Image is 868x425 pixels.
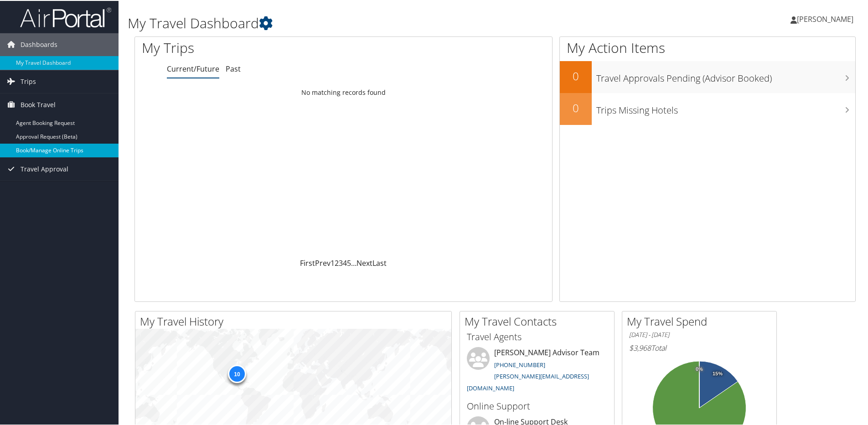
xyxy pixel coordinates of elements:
[467,330,607,342] h3: Travel Agents
[21,93,56,115] span: Book Travel
[21,69,36,92] span: Trips
[494,360,545,368] a: [PHONE_NUMBER]
[627,313,776,328] h2: My Travel Spend
[20,6,111,27] img: airportal-logo.png
[343,257,347,267] a: 4
[467,371,589,391] a: [PERSON_NAME][EMAIL_ADDRESS][DOMAIN_NAME]
[135,83,552,100] td: No matching records found
[356,257,372,267] a: Next
[372,257,387,267] a: Last
[331,257,335,267] a: 1
[335,257,339,267] a: 2
[560,60,855,92] a: 0Travel Approvals Pending (Advisor Booked)
[465,313,614,328] h2: My Travel Contacts
[128,13,618,32] h1: My Travel Dashboard
[790,5,863,32] a: [PERSON_NAME]
[560,92,855,124] a: 0Trips Missing Hotels
[167,63,219,73] a: Current/Future
[467,399,607,412] h3: Online Support
[560,99,592,115] h2: 0
[300,257,315,267] a: First
[560,37,855,57] h1: My Action Items
[713,370,723,376] tspan: 15%
[351,257,356,267] span: …
[596,67,855,84] h3: Travel Approvals Pending (Advisor Booked)
[228,364,246,382] div: 10
[797,13,853,23] span: [PERSON_NAME]
[142,37,372,57] h1: My Trips
[140,313,451,328] h2: My Travel History
[21,157,68,180] span: Travel Approval
[629,330,770,338] h6: [DATE] - [DATE]
[347,257,351,267] a: 5
[696,366,703,371] tspan: 0%
[629,342,651,352] span: $3,968
[21,32,57,55] span: Dashboards
[315,257,331,267] a: Prev
[596,98,855,116] h3: Trips Missing Hotels
[339,257,343,267] a: 3
[462,346,612,395] li: [PERSON_NAME] Advisor Team
[629,342,770,352] h6: Total
[226,63,241,73] a: Past
[560,67,592,83] h2: 0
